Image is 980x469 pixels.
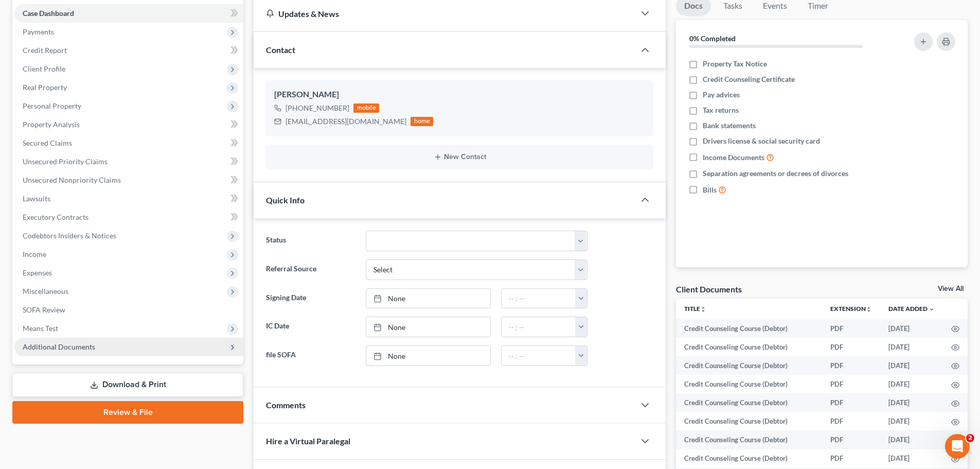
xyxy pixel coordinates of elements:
a: Credit Report [14,41,243,60]
td: PDF [822,356,880,375]
a: Date Added expand_more [888,305,935,312]
span: Separation agreements or decrees of divorces [703,168,848,179]
span: Quick Info [266,195,305,205]
span: 2 [966,434,974,442]
a: Unsecured Priority Claims [14,152,243,171]
span: Additional Documents [23,342,95,351]
span: Comments [266,400,306,410]
a: Property Analysis [14,115,243,134]
td: PDF [822,430,880,449]
td: [DATE] [880,338,943,356]
span: Property Analysis [23,120,80,129]
label: Status [261,231,360,251]
i: unfold_more [866,306,872,312]
div: Client Documents [676,284,742,294]
td: PDF [822,375,880,393]
a: Review & File [12,401,243,424]
div: [PERSON_NAME] [274,89,645,101]
span: Payments [23,27,54,36]
span: Drivers license & social security card [703,136,820,146]
a: None [366,289,490,308]
td: [DATE] [880,430,943,449]
a: Unsecured Nonpriority Claims [14,171,243,189]
a: Secured Claims [14,134,243,152]
div: Updates & News [266,8,622,19]
span: Personal Property [23,101,81,110]
iframe: Intercom live chat [945,434,970,459]
td: [DATE] [880,319,943,338]
a: Titleunfold_more [684,305,706,312]
label: Signing Date [261,288,360,309]
span: Codebtors Insiders & Notices [23,231,116,240]
label: file SOFA [261,345,360,366]
label: Referral Source [261,259,360,280]
td: Credit Counseling Course (Debtor) [676,338,822,356]
span: Unsecured Priority Claims [23,157,108,166]
td: Credit Counseling Course (Debtor) [676,393,822,412]
span: Executory Contracts [23,213,88,221]
span: SOFA Review [23,305,65,314]
span: Bills [703,185,717,195]
button: New Contact [274,153,645,161]
td: [DATE] [880,449,943,468]
a: Extensionunfold_more [830,305,872,312]
input: -- : -- [502,346,576,366]
i: unfold_more [700,306,706,312]
input: -- : -- [502,317,576,337]
div: [PHONE_NUMBER] [286,103,349,113]
div: mobile [353,103,379,113]
a: None [366,317,490,337]
span: Miscellaneous [23,287,68,296]
span: Secured Claims [23,138,72,147]
td: [DATE] [880,375,943,393]
span: Pay advices [703,90,740,100]
td: [DATE] [880,393,943,412]
td: PDF [822,319,880,338]
a: Executory Contracts [14,208,243,227]
span: Means Test [23,324,58,333]
a: View All [938,285,964,292]
td: Credit Counseling Course (Debtor) [676,449,822,468]
a: Case Dashboard [14,4,243,23]
span: Unsecured Nonpriority Claims [23,176,121,184]
span: Credit Report [23,46,67,55]
a: None [366,346,490,366]
span: Income [23,250,46,258]
td: Credit Counseling Course (Debtor) [676,412,822,430]
span: Lawsuits [23,194,50,203]
td: PDF [822,412,880,430]
td: [DATE] [880,412,943,430]
input: -- : -- [502,289,576,308]
div: [EMAIL_ADDRESS][DOMAIN_NAME] [286,116,406,127]
a: Lawsuits [14,189,243,208]
label: IC Date [261,317,360,337]
td: Credit Counseling Course (Debtor) [676,356,822,375]
span: Bank statements [703,120,756,131]
strong: 0% Completed [689,34,736,43]
td: Credit Counseling Course (Debtor) [676,319,822,338]
a: SOFA Review [14,301,243,319]
span: Credit Counseling Certificate [703,74,795,84]
span: Case Dashboard [23,9,74,18]
span: Property Tax Notice [703,59,767,69]
a: Download & Print [12,373,243,397]
td: [DATE] [880,356,943,375]
td: PDF [822,449,880,468]
td: Credit Counseling Course (Debtor) [676,375,822,393]
span: Expenses [23,268,52,277]
td: PDF [822,338,880,356]
span: Tax returns [703,105,739,115]
span: Income Documents [703,152,764,163]
span: Hire a Virtual Paralegal [266,436,350,446]
div: home [411,117,433,126]
i: expand_more [929,306,935,312]
span: Client Profile [23,64,65,73]
td: Credit Counseling Course (Debtor) [676,430,822,449]
span: Contact [266,45,295,55]
span: Real Property [23,83,67,92]
td: PDF [822,393,880,412]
